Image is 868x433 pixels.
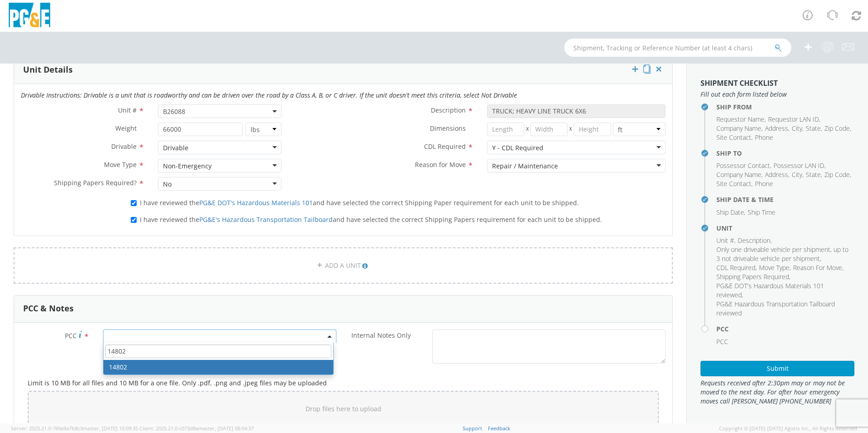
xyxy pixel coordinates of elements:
[716,115,766,124] li: ,
[824,170,850,179] span: Zip Code
[716,150,854,157] h4: Ship To
[806,124,822,133] li: ,
[700,78,778,88] strong: Shipment Checklist
[415,160,466,169] span: Reason for Move
[755,179,773,188] span: Phone
[716,272,790,281] li: ,
[716,124,761,133] span: Company Name
[700,379,854,406] span: Requests received after 2:30pm may or may not be moved to the next day. For after hour emergency ...
[198,425,254,432] span: master, [DATE] 08:04:37
[700,90,854,99] span: Fill out each form listed below
[806,124,821,133] span: State
[765,124,789,133] li: ,
[163,180,172,189] div: No
[11,425,138,432] span: Server: 2025.21.0-769a9a7b8c3
[774,161,824,170] span: Possessor LAN ID
[716,196,854,203] h4: Ship Date & Time
[759,263,789,272] span: Move Type
[564,39,791,57] input: Shipment, Tracking or Reference Number (at least 4 chars)
[765,170,788,179] span: Address
[430,124,466,133] span: Dimensions
[716,281,852,300] li: ,
[716,263,757,272] li: ,
[111,142,137,151] span: Drivable
[774,161,826,170] li: ,
[716,161,771,170] li: ,
[716,337,728,346] span: PCC
[700,361,854,376] button: Submit
[716,103,854,110] h4: Ship From
[118,106,137,114] span: Unit #
[530,123,567,136] input: Width
[104,360,333,374] li: 14802
[131,217,137,223] input: I have reviewed thePG&E's Hazardous Transportation Tailboardand have selected the correct Shippin...
[104,160,137,169] span: Move Type
[716,272,789,281] span: Shipping Papers Required
[768,115,820,124] li: ,
[748,208,775,216] span: Ship Time
[824,170,851,179] li: ,
[716,170,761,179] span: Company Name
[716,325,854,332] h4: PCC
[738,236,772,245] li: ,
[716,115,764,123] span: Requestor Name
[567,123,574,136] span: X
[716,236,735,245] li: ,
[463,425,482,432] a: Support
[759,263,791,272] li: ,
[54,178,137,187] span: Shipping Papers Required?
[716,225,854,231] h4: Unit
[765,124,788,133] span: Address
[306,404,381,413] span: Drop files here to upload
[716,263,755,272] span: CDL Required
[492,162,558,171] div: Repair / Maintenance
[716,208,745,217] li: ,
[158,104,281,118] span: B26088
[824,124,851,133] li: ,
[23,304,74,313] h3: PCC & Notes
[768,115,819,123] span: Requestor LAN ID
[716,245,852,263] li: ,
[424,142,466,151] span: CDL Required
[824,124,850,133] span: Zip Code
[716,133,753,142] li: ,
[199,215,333,224] a: PG&E's Hazardous Transportation Tailboard
[793,263,843,272] li: ,
[163,162,212,171] div: Non-Emergency
[765,170,789,179] li: ,
[488,425,510,432] a: Feedback
[719,425,857,432] span: Copyright © [DATE]-[DATE] Agistix Inc., All Rights Reserved
[716,208,744,216] span: Ship Date
[806,170,822,179] li: ,
[792,124,804,133] li: ,
[716,281,824,299] span: PG&E DOT's Hazardous Materials 101 reviewed
[716,170,763,179] li: ,
[163,143,188,153] div: Drivable
[487,123,524,136] input: Length
[163,107,276,116] span: B26088
[792,170,802,179] span: City
[792,170,804,179] li: ,
[131,200,137,206] input: I have reviewed thePG&E DOT's Hazardous Materials 101and have selected the correct Shipping Paper...
[199,198,313,207] a: PG&E DOT's Hazardous Materials 101
[738,236,770,245] span: Description
[755,133,773,142] span: Phone
[492,143,543,153] div: Y - CDL Required
[574,123,611,136] input: Height
[716,300,835,317] span: PG&E Hazardous Transportation Tailboard reviewed
[140,198,579,207] span: I have reviewed the and have selected the correct Shipping Paper requirement for each unit to be ...
[716,179,751,188] span: Site Contact
[14,247,673,284] a: ADD A UNIT
[83,425,138,432] span: master, [DATE] 10:09:35
[115,124,137,133] span: Weight
[716,124,763,133] li: ,
[716,236,734,245] span: Unit #
[793,263,842,272] span: Reason For Move
[716,133,751,142] span: Site Contact
[28,379,659,386] h5: Limit is 10 MB for all files and 10 MB for a one file. Only .pdf, .png and .jpeg files may be upl...
[23,65,73,74] h3: Unit Details
[351,331,411,340] span: Internal Notes Only
[716,179,753,188] li: ,
[792,124,802,133] span: City
[140,215,602,224] span: I have reviewed the and have selected the correct Shipping Papers requirement for each unit to be...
